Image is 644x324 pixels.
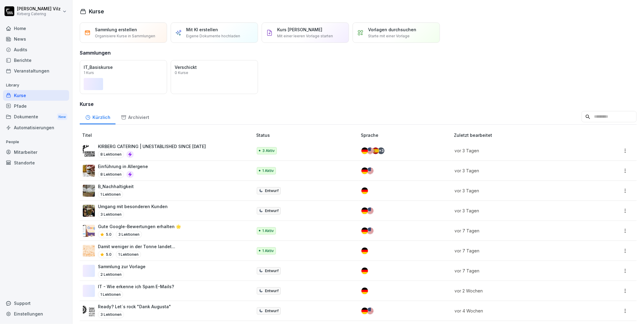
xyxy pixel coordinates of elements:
[3,90,69,101] a: Kurse
[175,64,254,70] p: Verschickt
[98,163,148,170] p: Einführung in Allergene
[455,167,583,174] p: vor 3 Tagen
[57,113,67,120] div: New
[98,151,124,158] p: 8 Lektionen
[361,167,368,174] img: de.svg
[84,64,163,70] p: IT_Basiskurse
[95,33,155,39] p: Organisiere Kurse in Sammlungen
[367,228,374,234] img: us.svg
[3,34,69,44] a: News
[98,263,146,270] p: Sammlung zur Vorlage
[83,165,95,177] img: dxikevl05c274fqjcx4fmktu.png
[3,147,69,157] a: Mitarbeiter
[277,26,322,33] p: Kurs [PERSON_NAME]
[186,33,240,39] p: Eigene Dokumente hochladen
[83,245,95,257] img: xslxr8u7rrrmmaywqbbmupvx.png
[3,111,69,123] div: Dokumente
[98,291,123,298] p: 1 Lektionen
[378,147,384,154] div: + 3
[361,208,368,214] img: de.svg
[454,132,590,138] p: Zuletzt bearbeitet
[262,148,275,154] p: 3 Aktiv
[3,137,69,147] p: People
[361,187,368,194] img: de.svg
[361,268,368,274] img: de.svg
[116,231,142,238] p: 3 Lektionen
[265,288,279,294] p: Entwurf
[3,101,69,111] a: Pfade
[265,188,279,194] p: Entwurf
[455,208,583,214] p: vor 3 Tagen
[3,298,69,309] div: Support
[83,305,95,317] img: gkdm3ptpht20x3z55lxtzsov.png
[262,168,274,174] p: 1 Aktiv
[98,283,174,290] p: IT - Wie erkenne ich Spam E-Mails?
[262,228,274,234] p: 1 Aktiv
[3,23,69,34] a: Home
[3,157,69,168] a: Standorte
[361,228,368,234] img: de.svg
[3,80,69,90] p: Library
[106,232,112,237] p: 5.0
[98,223,181,230] p: Gute Google-Bewertungen erhalten 🌟
[361,308,368,314] img: de.svg
[98,211,124,218] p: 3 Lektionen
[83,145,95,157] img: i46egdugay6yxji09ovw546p.png
[361,248,368,254] img: de.svg
[83,185,95,197] img: u3v3eqhkuuud6np3p74ep1u4.png
[367,167,374,174] img: us.svg
[265,208,279,214] p: Entwurf
[98,203,168,210] p: Umgang mit besonderen Kunden
[265,268,279,274] p: Entwurf
[89,7,104,15] h1: Kurse
[106,252,112,257] p: 5.0
[455,268,583,274] p: vor 7 Tagen
[17,6,61,12] p: [PERSON_NAME] Vilz
[116,109,154,124] a: Archiviert
[367,308,374,314] img: us.svg
[3,44,69,55] a: Audits
[80,109,116,124] a: Kürzlich
[98,311,124,318] p: 3 Lektionen
[3,55,69,66] div: Berichte
[367,147,374,154] img: us.svg
[455,147,583,154] p: vor 3 Tagen
[95,26,137,33] p: Sammlung erstellen
[3,309,69,319] div: Einstellungen
[186,26,218,33] p: Mit KI erstellen
[368,33,410,39] p: Starte mit einer Vorlage
[98,243,175,250] p: Damit weniger in der Tonne landet...
[3,122,69,133] div: Automatisierungen
[368,26,416,33] p: Vorlagen durchsuchen
[3,111,69,123] a: DokumenteNew
[256,132,359,138] p: Status
[98,183,134,190] p: B_Nachhaltigkeit
[455,187,583,194] p: vor 3 Tagen
[367,208,374,214] img: us.svg
[372,147,379,154] img: es.svg
[80,49,111,56] h3: Sammlungen
[98,143,206,150] p: KIRBERG CATERING | UNESTABLISHED SINCE [DATE]
[361,147,368,154] img: de.svg
[98,171,124,178] p: 8 Lektionen
[84,71,94,75] p: 1 Kurs
[361,132,451,138] p: Sprache
[455,228,583,234] p: vor 7 Tagen
[3,66,69,76] a: Veranstaltungen
[455,248,583,254] p: vor 7 Tagen
[175,71,188,75] p: 0 Kurse
[265,308,279,314] p: Entwurf
[80,100,637,108] h3: Kurse
[116,251,141,258] p: 1 Lektionen
[82,132,254,138] p: Titel
[83,205,95,217] img: ci4se0craep6j8dlajqmccvs.png
[171,60,258,94] a: Verschickt0 Kurse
